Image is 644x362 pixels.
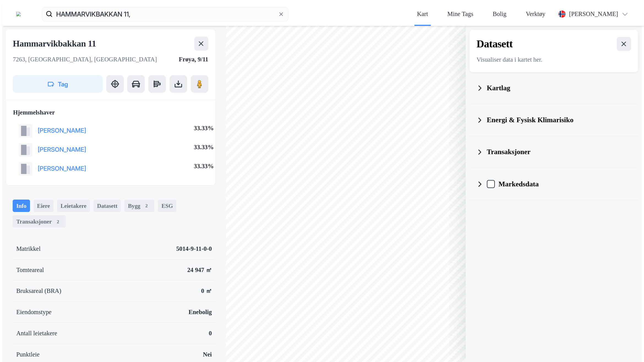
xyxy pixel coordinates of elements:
div: [PERSON_NAME] [569,9,618,19]
div: Bruksareal (BRA) [16,286,61,296]
div: 7263, [GEOGRAPHIC_DATA], [GEOGRAPHIC_DATA] [13,54,157,65]
div: Mine Tags [447,9,473,19]
div: Tomteareal [16,265,44,275]
div: Kartlag [487,83,631,93]
div: 2 [54,217,62,226]
div: Matrikkel [16,244,40,254]
div: Hjemmelshaver [13,107,208,118]
div: Hammarvikbakkan 11 [13,37,98,51]
div: 24 947 ㎡ [187,265,212,275]
div: Eiendomstype [16,307,51,317]
div: Enebolig [189,307,212,317]
div: Transaksjoner [13,215,66,228]
div: 33.33% [194,123,214,134]
div: Info [13,200,30,212]
div: 0 [209,328,212,339]
iframe: Chat Widget [616,336,644,362]
div: 5014-9-11-0-0 [176,244,212,254]
div: Verktøy [526,9,545,19]
button: Tag [13,75,102,93]
div: 33.33% [194,161,214,172]
div: Markedsdata [498,179,631,189]
div: Punktleie [16,349,40,360]
div: Nei [203,349,212,360]
div: Datasett [94,200,121,212]
div: Leietakere [57,200,90,212]
div: Frøya, 9/11 [179,54,208,65]
div: Eiere [34,200,54,212]
div: Energi & Fysisk Klimarisiko [487,115,631,125]
div: Kart [417,9,428,19]
div: Antall leietakere [16,328,57,339]
div: 2 [142,201,151,210]
div: Visualiser data i kartet her. [476,55,631,65]
div: ESG [158,200,176,212]
div: Kontrollprogram for chat [616,336,644,362]
div: Bygg [124,200,154,212]
div: Datasett [476,37,512,51]
div: Transaksjoner [487,147,631,157]
div: 0 ㎡ [201,286,212,296]
input: Søk på adresse, matrikkel, gårdeiere, leietakere eller personer [53,5,277,23]
img: logo.a4113a55bc3d86da70a041830d287a7e.svg [16,12,21,16]
div: Bolig [493,9,506,19]
div: 33.33% [194,142,214,153]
